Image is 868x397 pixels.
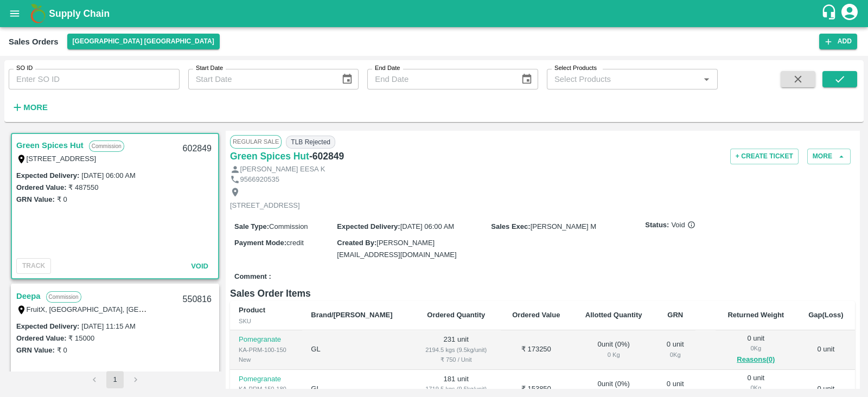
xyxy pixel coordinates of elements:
span: credit [286,239,304,247]
p: [PERSON_NAME] EESA K [240,164,325,175]
label: ₹ 0 [57,346,67,354]
td: GL [302,330,412,370]
button: Choose date [516,69,537,89]
div: 0 Kg [724,383,788,393]
label: ₹ 487550 [68,183,98,191]
label: ₹ 0 [57,195,67,203]
label: Payment Mode : [234,239,286,247]
p: 9566920535 [240,175,279,185]
h6: Sales Order Items [230,286,855,301]
div: 0 unit ( 0 %) [581,340,646,360]
p: [STREET_ADDRESS] [230,201,300,211]
span: [PERSON_NAME][EMAIL_ADDRESS][DOMAIN_NAME] [337,239,456,259]
label: [STREET_ADDRESS] [27,155,97,163]
label: [DATE] 06:00 AM [81,171,135,180]
b: Product [239,306,265,314]
label: Start Date [196,64,223,73]
b: Ordered Quantity [427,311,485,319]
span: TLB Rejected [286,136,335,149]
td: 231 unit [412,330,500,370]
img: logo [27,3,49,24]
label: FruitX, [GEOGRAPHIC_DATA], [GEOGRAPHIC_DATA], [GEOGRAPHIC_DATA] [27,305,277,313]
button: Reasons(0) [724,354,788,366]
strong: More [23,103,48,112]
label: [DATE] 11:15 AM [81,322,135,330]
button: More [9,98,50,117]
span: Void [671,220,695,230]
div: 0 Kg [663,350,687,360]
div: 0 unit [724,334,788,366]
div: 602849 [176,136,218,162]
label: GRN Value: [16,195,55,203]
div: customer-support [821,4,840,23]
div: KA-PRM-100-150 [239,345,293,355]
label: Status: [645,220,669,230]
nav: pagination navigation [84,371,146,388]
button: Choose date [337,69,358,89]
b: Allotted Quantity [585,311,642,319]
label: Sales Exec : [491,222,530,230]
b: Ordered Value [512,311,560,319]
label: Ordered Value: [16,334,66,342]
button: Add [819,34,857,49]
div: KA-PRM-150-180 [239,384,293,394]
p: Pomegranate [239,374,293,385]
input: Start Date [188,69,333,89]
div: 550816 [176,287,218,312]
a: Green Spices Hut [230,149,309,164]
h6: - 602849 [309,149,344,164]
input: End Date [367,69,512,89]
td: 0 unit [797,330,855,370]
b: Returned Weight [727,311,784,319]
div: 0 Kg [724,343,788,353]
div: 1719.5 kgs (9.5kg/unit) [421,384,492,394]
label: End Date [375,64,400,73]
div: 0 Kg [581,350,646,360]
button: Select DC [67,34,220,49]
button: page 1 [106,371,124,388]
label: Created By : [337,239,376,247]
td: ₹ 173250 [500,330,573,370]
a: Green Spices Hut [16,138,84,152]
label: ₹ 15000 [68,334,94,342]
div: account of current user [840,2,859,25]
span: Void [191,262,208,270]
span: [PERSON_NAME] M [531,222,596,230]
div: 0 unit [663,340,687,360]
label: SO ID [16,64,33,73]
input: Enter SO ID [9,69,180,89]
p: Commission [46,291,81,303]
label: Expected Delivery : [16,171,79,180]
label: Expected Delivery : [16,322,79,330]
button: Open [699,72,713,86]
button: More [807,149,851,164]
span: Commission [269,222,308,230]
label: Sale Type : [234,222,269,230]
a: Supply Chain [49,6,821,21]
div: SKU [239,316,293,326]
b: Brand/[PERSON_NAME] [311,311,392,319]
label: Ordered Value: [16,183,66,191]
b: Supply Chain [49,8,110,19]
div: ₹ 750 / Unit [421,355,492,364]
div: New [239,355,293,364]
button: + Create Ticket [730,149,799,164]
div: 2194.5 kgs (9.5kg/unit) [421,345,492,355]
b: Gap(Loss) [808,311,843,319]
button: open drawer [2,1,27,26]
label: Expected Delivery : [337,222,400,230]
label: Select Products [554,64,597,73]
span: [DATE] 06:00 AM [400,222,454,230]
span: Regular Sale [230,135,282,148]
div: Sales Orders [9,35,59,49]
a: Deepa [16,289,41,303]
input: Select Products [550,72,697,86]
label: Comment : [234,272,271,282]
p: Pomegranate [239,335,293,345]
label: GRN Value: [16,346,55,354]
p: Commission [89,140,124,152]
b: GRN [667,311,683,319]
